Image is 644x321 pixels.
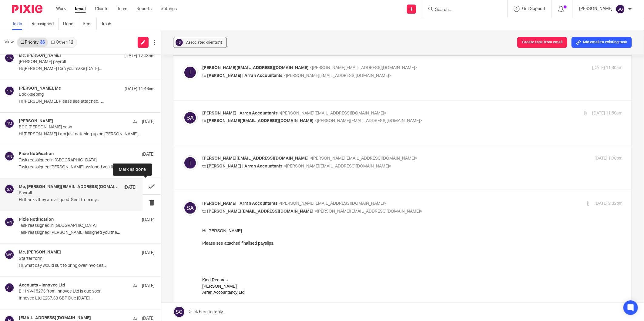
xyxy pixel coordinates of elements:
[279,201,387,206] span: <[PERSON_NAME][EMAIL_ADDRESS][DOMAIN_NAME]>
[19,217,54,222] h4: Pixie Notification
[615,4,625,14] img: svg%3E
[207,119,314,123] span: [PERSON_NAME][EMAIL_ADDRESS][DOMAIN_NAME]
[5,86,14,96] img: svg%3E
[5,119,14,128] img: svg%3E
[310,66,418,70] span: <[PERSON_NAME][EMAIL_ADDRESS][DOMAIN_NAME]>
[19,223,127,228] p: Task reassigned in [GEOGRAPHIC_DATA]
[595,200,622,207] p: [DATE] 2:32pm
[19,184,121,190] h4: Me, [PERSON_NAME][EMAIL_ADDRESS][DOMAIN_NAME]
[19,289,127,294] p: Bill INV-15273 from Innovec Ltd is due soon
[12,5,42,13] img: Pixie
[19,119,53,124] h4: [PERSON_NAME]
[572,37,632,48] button: Add email to existing task
[19,230,155,235] p: Task reassigned [PERSON_NAME] assigned you the...
[19,125,127,130] p: BGC [PERSON_NAME] cash
[5,184,14,194] img: svg%3E
[310,156,418,160] span: <[PERSON_NAME][EMAIL_ADDRESS][DOMAIN_NAME]>
[592,65,622,71] p: [DATE] 11:30am
[592,110,622,117] p: [DATE] 11:58am
[48,38,76,47] a: Other12
[202,66,309,70] span: [PERSON_NAME][EMAIL_ADDRESS][DOMAIN_NAME]
[136,6,152,12] a: Reports
[314,119,422,123] span: <[PERSON_NAME][EMAIL_ADDRESS][DOMAIN_NAME]>
[142,217,155,223] p: [DATE]
[19,132,155,137] p: Hi [PERSON_NAME] I am just catching up on [PERSON_NAME]...
[19,256,127,261] p: Starter form
[183,65,198,80] img: svg%3E
[202,209,206,213] span: to
[142,283,155,289] p: [DATE]
[207,209,314,213] span: [PERSON_NAME][EMAIL_ADDRESS][DOMAIN_NAME]
[19,59,127,65] p: [PERSON_NAME] payroll
[19,190,113,196] p: Payroll
[95,6,108,12] a: Clients
[202,164,206,168] span: to
[202,156,309,160] span: [PERSON_NAME][EMAIL_ADDRESS][DOMAIN_NAME]
[5,53,14,63] img: svg%3E
[186,41,222,44] span: Associated clients
[19,263,155,268] p: Hi, what day would suit to bring over invoices...
[517,37,567,48] button: Create task from email
[5,217,14,227] img: svg%3E
[207,164,283,168] span: [PERSON_NAME] | Arran Accountants
[5,39,14,45] span: View
[124,184,136,190] p: [DATE]
[19,66,155,71] p: Hi [PERSON_NAME] Can you make [DATE]...
[283,164,391,168] span: <[PERSON_NAME][EMAIL_ADDRESS][DOMAIN_NAME]>
[12,18,27,30] a: To do
[202,201,278,206] span: [PERSON_NAME] | Arran Accountants
[19,158,127,163] p: Task reassigned in [GEOGRAPHIC_DATA]
[83,18,97,30] a: Sent
[117,6,127,12] a: Team
[17,38,48,47] a: Priority36
[434,7,489,13] input: Search
[175,38,184,47] img: svg%3E
[56,6,66,12] a: Work
[40,40,45,45] div: 36
[19,250,61,255] h4: Me, [PERSON_NAME]
[218,41,222,44] span: (1)
[5,151,14,161] img: svg%3E
[19,92,127,97] p: Bookkeeping
[173,37,227,48] button: Associated clients(1)
[183,110,198,125] img: svg%3E
[19,296,155,301] p: Innovec Ltd £267.38 GBP Due [DATE] ...
[183,200,198,216] img: svg%3E
[595,155,622,162] p: [DATE] 1:00pm
[183,155,198,170] img: svg%3E
[202,74,206,78] span: to
[69,40,73,45] div: 12
[283,74,391,78] span: <[PERSON_NAME][EMAIL_ADDRESS][DOMAIN_NAME]>
[579,6,612,12] p: [PERSON_NAME]
[19,53,61,58] h4: Me, [PERSON_NAME]
[75,6,86,12] a: Email
[124,53,155,59] p: [DATE] 12:03pm
[161,6,177,12] a: Settings
[522,7,545,11] span: Get Support
[32,18,59,30] a: Reassigned
[19,165,155,170] p: Task reassigned [PERSON_NAME] assigned you the...
[19,151,54,157] h4: Pixie Notification
[19,197,136,203] p: Hi thanks they are all good Sent from my...
[19,99,155,104] p: Hi [PERSON_NAME], Please see attached. ...
[279,111,387,115] span: <[PERSON_NAME][EMAIL_ADDRESS][DOMAIN_NAME]>
[5,250,14,260] img: svg%3E
[19,86,61,91] h4: [PERSON_NAME], Me
[142,250,155,256] p: [DATE]
[207,74,283,78] span: [PERSON_NAME] | Arran Accountants
[63,18,78,30] a: Done
[202,111,278,115] span: [PERSON_NAME] | Arran Accountants
[125,86,155,92] p: [DATE] 11:46am
[142,119,155,125] p: [DATE]
[142,151,155,157] p: [DATE]
[5,283,14,293] img: svg%3E
[101,18,116,30] a: Trash
[202,119,206,123] span: to
[19,316,91,321] h4: [EMAIL_ADDRESS][DOMAIN_NAME]
[19,283,65,288] h4: Accounts - Innovec Ltd
[314,209,422,213] span: <[PERSON_NAME][EMAIL_ADDRESS][DOMAIN_NAME]>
